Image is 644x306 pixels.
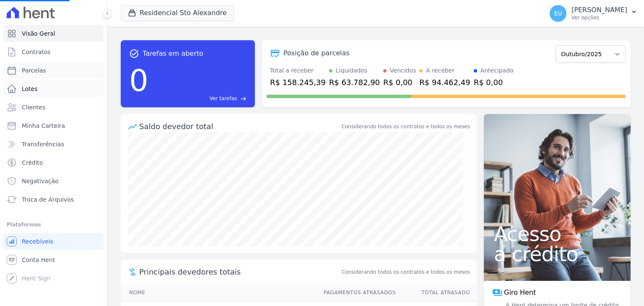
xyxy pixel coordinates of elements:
[543,2,644,25] button: EU [PERSON_NAME] Ver opções
[342,123,470,130] div: Considerando todos os contratos e todos os meses
[3,25,104,42] a: Visão Geral
[22,237,53,246] span: Recebíveis
[474,77,514,88] div: R$ 0,00
[270,77,326,88] div: R$ 158.245,39
[419,77,470,88] div: R$ 94.462,49
[139,121,340,132] div: Saldo devedor total
[22,48,50,56] span: Contratos
[3,99,104,116] a: Clientes
[22,195,74,204] span: Troca de Arquivos
[342,268,470,276] span: Considerando todos os contratos e todos os meses
[3,191,104,208] a: Troca de Arquivos
[336,66,368,75] div: Liquidados
[143,49,203,59] span: Tarefas em aberto
[139,266,340,277] span: Principais devedores totais
[504,288,536,298] span: Giro Hent
[329,77,380,88] div: R$ 63.782,90
[283,48,350,58] div: Posição de parcelas
[3,252,104,268] a: Conta Hent
[22,103,45,112] span: Clientes
[210,95,237,102] span: Ver tarefas
[494,244,621,264] span: a crédito
[396,284,477,301] th: Total Atrasado
[3,154,104,171] a: Crédito
[22,256,55,264] span: Conta Hent
[121,5,234,21] button: Residencial Sto Alexandre
[22,122,65,130] span: Minha Carteira
[121,284,316,301] th: Nome
[3,173,104,189] a: Negativação
[3,233,104,250] a: Recebíveis
[383,77,416,88] div: R$ 0,00
[494,224,621,244] span: Acesso
[240,96,247,102] span: east
[480,66,514,75] div: Antecipado
[22,85,38,93] span: Lotes
[390,66,416,75] div: Vencidos
[3,80,104,97] a: Lotes
[22,29,55,38] span: Visão Geral
[22,66,46,75] span: Parcelas
[22,158,43,167] span: Crédito
[152,95,247,102] a: Ver tarefas east
[22,177,59,185] span: Negativação
[316,284,396,301] th: Pagamentos Atrasados
[3,44,104,60] a: Contratos
[571,6,627,14] p: [PERSON_NAME]
[270,66,326,75] div: Total a receber
[426,66,454,75] div: A receber
[554,10,562,16] span: EU
[3,136,104,153] a: Transferências
[7,220,100,230] div: Plataformas
[22,140,64,148] span: Transferências
[3,117,104,134] a: Minha Carteira
[129,59,148,102] div: 0
[3,62,104,79] a: Parcelas
[571,14,627,21] p: Ver opções
[129,49,139,59] span: task_alt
